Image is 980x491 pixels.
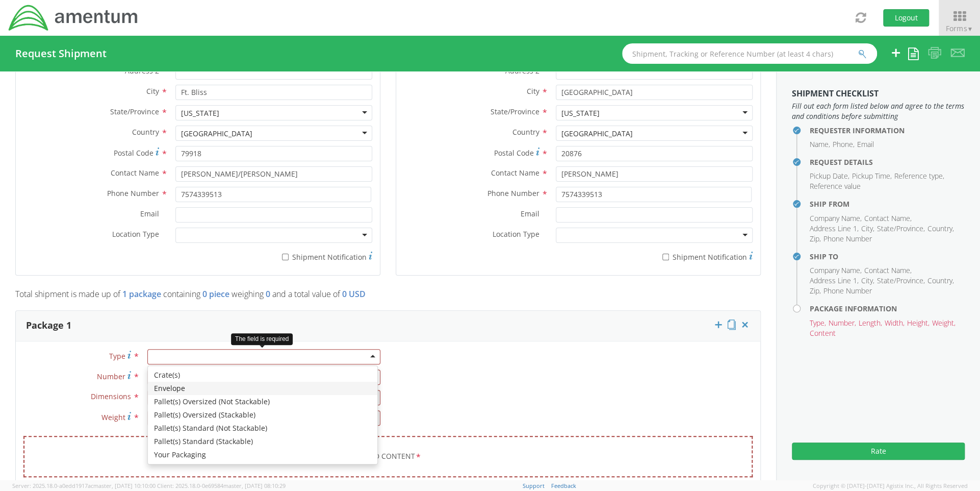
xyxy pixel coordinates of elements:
[26,321,71,331] h3: Package 1
[561,108,600,118] div: [US_STATE]
[521,209,539,218] span: Email
[148,369,377,382] div: Crate(s)
[927,224,954,234] li: Country
[527,86,539,96] span: City
[125,66,159,76] span: Address 2
[493,229,539,239] span: Location Type
[810,318,826,328] li: Type
[266,288,270,300] span: 0
[927,276,954,286] li: Country
[859,318,882,328] li: Length
[946,23,973,33] span: Forms
[810,276,859,286] li: Address Line 1
[792,89,965,99] h3: Shipment Checklist
[813,482,968,490] span: Copyright © [DATE]-[DATE] Agistix Inc., All Rights Reserved
[857,139,874,150] li: Email
[883,9,929,27] button: Logout
[833,139,855,150] li: Phone
[111,168,159,178] span: Contact Name
[494,148,534,158] span: Postal Code
[223,482,286,489] span: master, [DATE] 08:10:29
[12,482,156,489] span: Server: 2025.18.0-a0edd1917ac
[181,129,252,139] div: [GEOGRAPHIC_DATA]
[91,391,131,401] span: Dimensions
[561,129,633,139] div: [GEOGRAPHIC_DATA]
[505,66,539,76] span: Address 2
[877,224,925,234] li: State/Province
[282,254,289,260] input: Shipment Notification
[810,139,830,150] li: Name
[148,435,377,448] div: Pallet(s) Standard (Stackable)
[512,127,539,137] span: Country
[132,127,159,137] span: Country
[107,188,159,198] span: Phone Number
[551,482,576,489] a: Feedback
[23,436,753,477] a: Add Content
[491,107,539,116] span: State/Province
[894,171,944,181] li: Reference type
[810,265,862,276] li: Company Name
[157,482,286,489] span: Client: 2025.18.0-0e69584
[175,250,373,262] label: Shipment Notification
[140,209,159,218] span: Email
[556,250,753,262] label: Shipment Notification
[877,276,925,286] li: State/Province
[829,318,856,328] li: Number
[907,318,930,328] li: Height
[967,24,973,33] span: ▼
[342,288,366,300] span: 0 USD
[861,224,874,234] li: City
[231,333,293,345] div: The field is required
[622,43,877,64] input: Shipment, Tracking or Reference Number (at least 4 chars)
[662,254,669,260] input: Shipment Notification
[810,305,965,312] h4: Package Information
[885,318,905,328] li: Width
[810,328,836,338] li: Content
[810,224,859,234] li: Address Line 1
[15,48,107,59] h4: Request Shipment
[823,286,872,296] li: Phone Number
[823,234,872,244] li: Phone Number
[792,101,965,121] span: Fill out each form listed below and agree to the terms and conditions before submitting
[122,288,161,300] span: 1 package
[810,127,965,134] h4: Requester Information
[810,181,861,191] li: Reference value
[97,372,125,381] span: Number
[148,408,377,422] div: Pallet(s) Oversized (Stackable)
[15,288,761,305] p: Total shipment is made up of containing weighing and a total value of
[810,200,965,208] h4: Ship From
[810,213,862,224] li: Company Name
[109,351,125,361] span: Type
[146,86,159,96] span: City
[148,448,377,461] div: Your Packaging
[523,482,545,489] a: Support
[792,443,965,460] button: Rate
[810,234,821,244] li: Zip
[852,171,892,181] li: Pickup Time
[148,382,377,395] div: Envelope
[810,158,965,166] h4: Request Details
[864,265,912,276] li: Contact Name
[112,229,159,239] span: Location Type
[810,171,849,181] li: Pickup Date
[810,286,821,296] li: Zip
[93,482,156,489] span: master, [DATE] 10:10:00
[101,412,125,422] span: Weight
[8,4,139,32] img: dyn-intl-logo-049831509241104b2a82.png
[181,108,219,118] div: [US_STATE]
[487,188,539,198] span: Phone Number
[861,276,874,286] li: City
[202,288,229,300] span: 0 piece
[114,148,153,158] span: Postal Code
[810,253,965,260] h4: Ship To
[491,168,539,178] span: Contact Name
[864,213,912,224] li: Contact Name
[148,395,377,408] div: Pallet(s) Oversized (Not Stackable)
[932,318,956,328] li: Weight
[148,422,377,435] div: Pallet(s) Standard (Not Stackable)
[110,107,159,116] span: State/Province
